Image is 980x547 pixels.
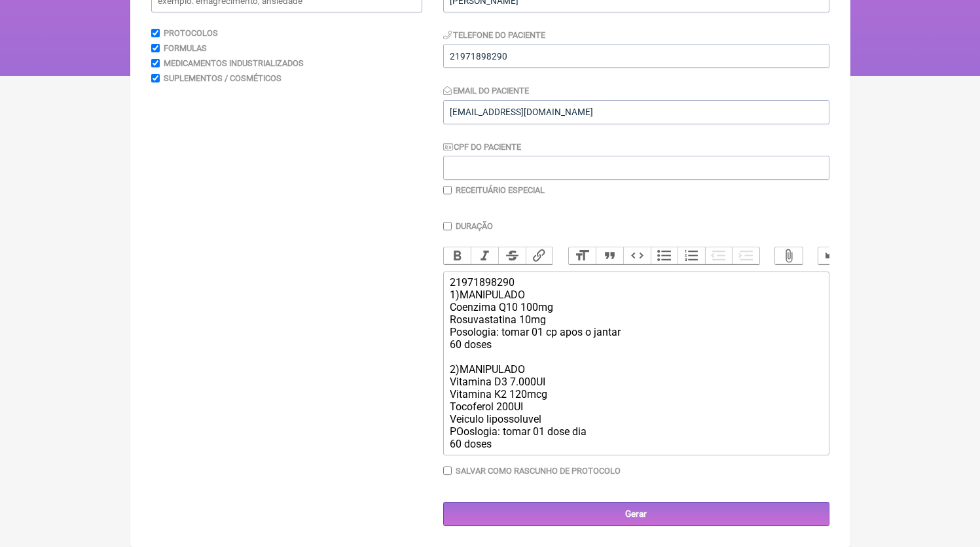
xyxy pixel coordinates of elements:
[623,247,651,264] button: Code
[443,142,522,152] label: CPF do Paciente
[818,247,846,264] button: Undo
[651,247,678,264] button: Bullets
[456,466,621,476] label: Salvar como rascunho de Protocolo
[164,73,281,83] label: Suplementos / Cosméticos
[732,247,759,264] button: Increase Level
[164,58,304,68] label: Medicamentos Industrializados
[443,30,546,40] label: Telefone do Paciente
[444,247,471,264] button: Bold
[569,247,596,264] button: Heading
[526,247,553,264] button: Link
[164,28,218,38] label: Protocolos
[471,247,498,264] button: Italic
[775,247,803,264] button: Attach Files
[456,185,545,195] label: Receituário Especial
[678,247,705,264] button: Numbers
[443,502,829,526] input: Gerar
[498,247,526,264] button: Strikethrough
[450,276,822,450] div: 21971898290 1)MANIPULADO Coenzima Q10 100mg Rosuvastatina 10mg Posologia: tomar 01 cp apos o jant...
[705,247,733,264] button: Decrease Level
[164,43,207,53] label: Formulas
[596,247,623,264] button: Quote
[456,221,493,231] label: Duração
[443,86,530,96] label: Email do Paciente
